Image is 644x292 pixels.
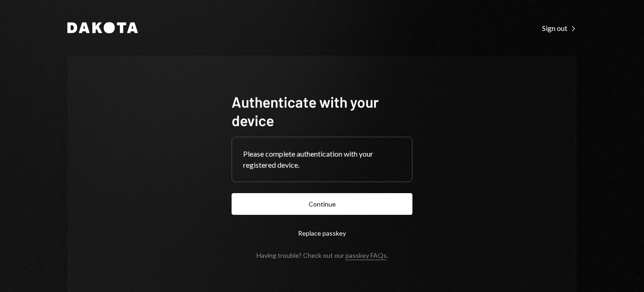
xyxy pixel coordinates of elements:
[346,251,387,260] a: passkey FAQs
[542,24,577,33] div: Sign out
[256,251,388,259] div: Having trouble? Check out our .
[232,193,412,215] button: Continue
[232,92,412,129] h1: Authenticate with your device
[243,148,401,170] div: Please complete authentication with your registered device.
[232,222,412,244] button: Replace passkey
[542,23,577,33] a: Sign out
